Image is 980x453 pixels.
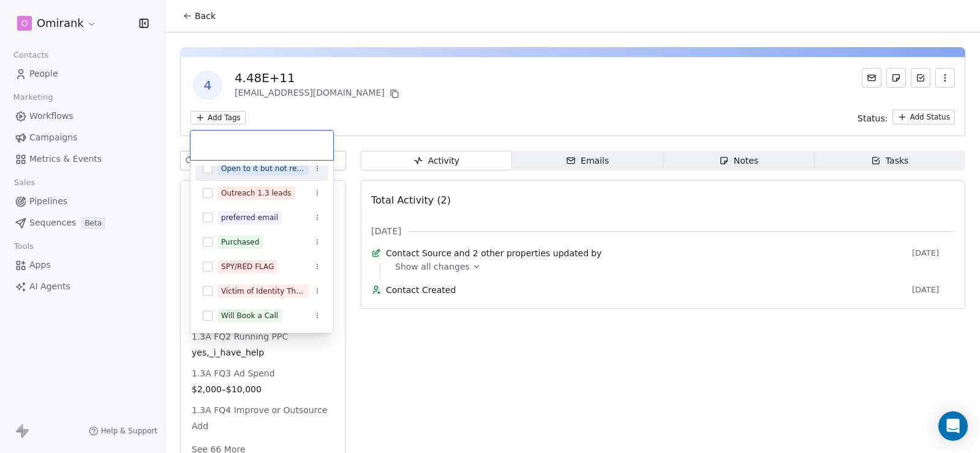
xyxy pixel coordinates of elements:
[221,286,305,297] div: Victim of Identity Theft/ Not personally signed up
[221,237,259,248] div: Purchased
[221,310,278,321] div: Will Book a Call
[221,163,305,174] div: Open to it but not ready atm
[221,212,278,223] div: preferred email
[221,188,292,199] div: Outreach 1.3 leads
[221,261,274,272] div: SPY/RED FLAG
